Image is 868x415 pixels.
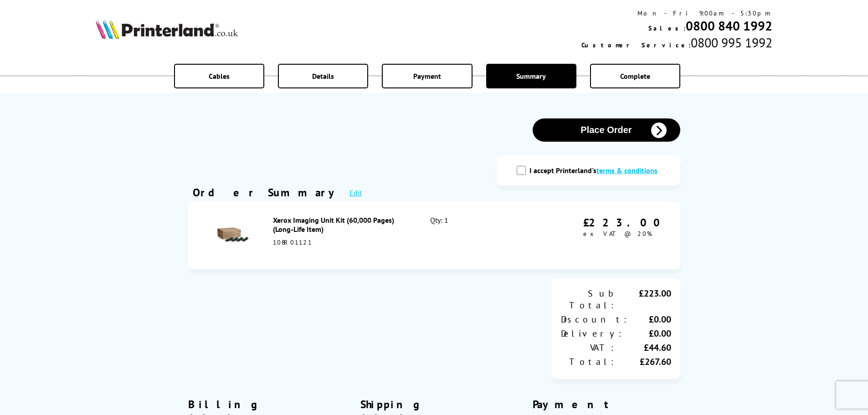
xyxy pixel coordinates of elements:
a: Edit [349,188,362,197]
span: Customer Service: [581,41,691,49]
div: Discount: [561,313,629,325]
label: I accept Printerland's [529,166,662,175]
span: Sales: [648,24,686,32]
a: 0800 840 1992 [686,17,772,34]
span: Details [312,72,334,81]
div: Order Summary [193,185,340,200]
div: £44.60 [616,342,671,354]
span: 0800 995 1992 [691,34,772,51]
div: Payment [533,397,680,411]
span: Complete [620,72,650,81]
div: VAT: [561,342,616,354]
img: Xerox Imaging Unit Kit (60,000 Pages) (Long-Life Item) [217,219,249,251]
div: Total: [561,356,616,368]
div: £267.60 [616,356,671,368]
div: £223.00 [583,215,667,230]
div: Xerox Imaging Unit Kit (60,000 Pages) (Long-Life Item) [273,215,411,234]
span: ex VAT @ 20% [583,230,652,238]
span: Payment [413,72,441,81]
img: Printerland Logo [96,19,238,39]
div: £0.00 [629,313,671,325]
div: £223.00 [616,287,671,311]
span: Cables [209,72,230,81]
div: Mon - Fri 9:00am - 5:30pm [581,9,772,17]
div: 108R01121 [273,238,411,246]
a: modal_tc [596,166,657,175]
div: Delivery: [561,328,624,339]
div: £0.00 [624,328,671,339]
div: Sub Total: [561,287,616,311]
span: Summary [516,72,546,81]
div: Qty: 1 [430,215,524,256]
button: Place Order [533,118,680,142]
